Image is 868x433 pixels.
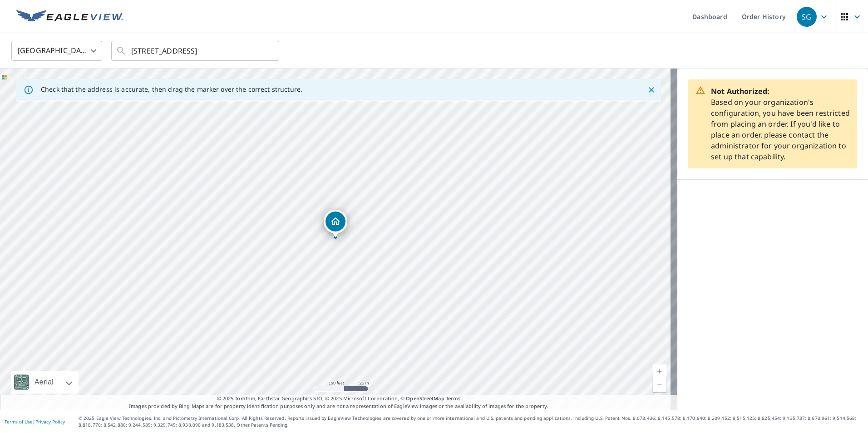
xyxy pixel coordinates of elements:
[16,10,123,24] img: EV Logo
[11,38,102,64] div: [GEOGRAPHIC_DATA]
[646,84,657,96] button: Close
[406,395,444,402] a: OpenStreetMap
[797,7,817,27] div: SG
[131,38,261,64] input: Search by address or latitude-longitude
[324,210,347,238] div: Dropped pin, building 1, Residential property, 5021 Sudbury Way Carmichael, CA 95608
[711,86,850,162] p: Based on your organization's configuration, you have been restricted from placing an order. If yo...
[653,378,666,392] a: Current Level 18, Zoom Out
[32,371,56,394] div: Aerial
[5,419,65,424] p: |
[446,395,461,402] a: Terms
[5,418,33,425] a: Terms of Use
[11,371,79,394] div: Aerial
[79,415,863,428] p: © 2025 Eagle View Technologies, Inc. and Pictometry International Corp. All Rights Reserved. Repo...
[653,364,666,378] a: Current Level 18, Zoom In
[217,395,461,403] span: © 2025 TomTom, Earthstar Geographics SIO, © 2025 Microsoft Corporation, ©
[711,86,769,96] strong: Not Authorized:
[41,85,302,93] p: Check that the address is accurate, then drag the marker over the correct structure.
[35,418,65,425] a: Privacy Policy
